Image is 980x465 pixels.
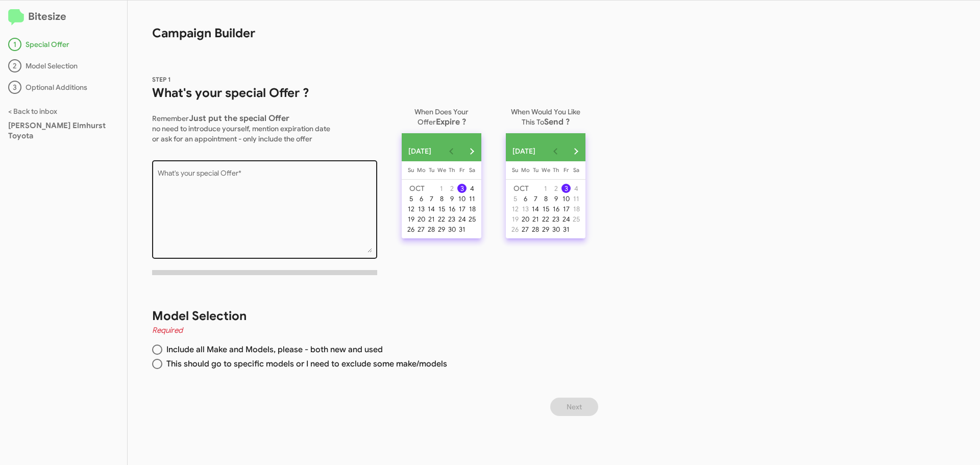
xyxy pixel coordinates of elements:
div: 23 [551,214,560,224]
div: 24 [561,214,571,224]
div: 3 [561,184,571,193]
button: October 29, 2025 [541,224,551,234]
div: Special Offer [8,38,119,51]
div: 25 [468,214,477,224]
span: Fr [563,166,569,174]
h1: Campaign Builder [128,1,602,41]
span: Mo [417,166,426,174]
div: 11 [572,194,581,203]
button: October 3, 2025 [561,183,571,193]
div: 17 [457,204,467,213]
button: October 9, 2025 [447,193,457,204]
div: 10 [561,194,571,203]
div: 21 [427,214,436,224]
div: [PERSON_NAME] Elmhurst Toyota [8,120,119,141]
button: October 11, 2025 [467,193,477,204]
div: 28 [531,225,540,234]
span: Mo [521,166,530,174]
div: 27 [521,225,530,234]
div: 14 [427,204,436,213]
button: October 21, 2025 [426,214,436,224]
span: Just put the special Offer [189,113,289,124]
button: October 26, 2025 [510,224,520,234]
button: October 1, 2025 [436,183,447,193]
button: October 21, 2025 [530,214,541,224]
div: 22 [541,214,550,224]
button: October 8, 2025 [541,193,551,204]
button: Previous month [545,141,566,161]
span: We [542,166,550,174]
div: 6 [416,194,426,203]
h1: Model Selection [152,308,578,324]
div: 27 [416,225,426,234]
div: 10 [457,194,467,203]
span: Sa [573,166,579,174]
button: October 8, 2025 [436,193,447,204]
button: October 1, 2025 [541,183,551,193]
div: 20 [416,214,426,224]
a: < Back to inbox [8,107,57,116]
div: 25 [572,214,581,224]
span: STEP 1 [152,76,171,83]
button: October 13, 2025 [520,204,530,214]
button: October 23, 2025 [447,214,457,224]
span: Th [449,166,455,174]
button: October 11, 2025 [571,193,581,204]
button: October 12, 2025 [406,204,416,214]
div: 16 [447,204,456,213]
td: OCT [510,183,541,193]
div: 8 [541,194,550,203]
div: 29 [437,225,446,234]
button: October 9, 2025 [551,193,561,204]
div: 22 [437,214,446,224]
div: 21 [531,214,540,224]
button: October 20, 2025 [416,214,426,224]
div: 12 [406,204,415,213]
button: October 13, 2025 [416,204,426,214]
div: 13 [416,204,426,213]
button: October 31, 2025 [457,224,467,234]
button: October 15, 2025 [436,204,447,214]
div: Optional Additions [8,81,119,94]
button: October 30, 2025 [551,224,561,234]
div: 7 [427,194,436,203]
button: October 19, 2025 [406,214,416,224]
td: OCT [406,183,436,193]
div: 11 [468,194,477,203]
button: October 15, 2025 [541,204,551,214]
div: 26 [406,225,415,234]
button: October 22, 2025 [436,214,447,224]
p: When Does Your Offer [402,103,481,127]
div: 17 [561,204,571,213]
span: Fr [459,166,464,174]
button: October 30, 2025 [447,224,457,234]
div: Model Selection [8,59,119,72]
button: October 14, 2025 [426,204,436,214]
button: October 10, 2025 [561,193,571,204]
div: 5 [510,194,520,203]
button: October 4, 2025 [467,183,477,193]
button: October 17, 2025 [457,204,467,214]
div: 9 [551,194,560,203]
div: 9 [447,194,456,203]
div: 8 [437,194,446,203]
span: Su [512,166,518,174]
h4: Required [152,324,578,336]
div: 1 [8,38,21,51]
button: October 3, 2025 [457,183,467,193]
button: October 23, 2025 [551,214,561,224]
div: 28 [427,225,436,234]
button: October 10, 2025 [457,193,467,204]
div: 20 [521,214,530,224]
button: October 28, 2025 [426,224,436,234]
div: 2 [551,184,560,193]
button: October 20, 2025 [520,214,530,224]
button: October 4, 2025 [571,183,581,193]
button: October 6, 2025 [520,193,530,204]
button: October 16, 2025 [551,204,561,214]
div: 15 [437,204,446,213]
button: October 19, 2025 [510,214,520,224]
button: October 6, 2025 [416,193,426,204]
button: October 17, 2025 [561,204,571,214]
button: October 27, 2025 [416,224,426,234]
